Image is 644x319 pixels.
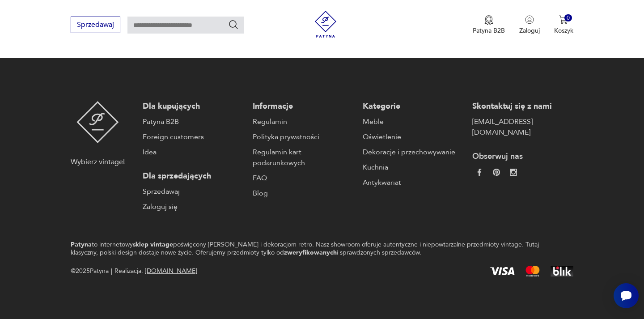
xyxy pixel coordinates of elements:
[133,240,173,249] strong: sklep vintage
[145,267,197,275] a: [DOMAIN_NAME]
[284,248,337,257] strong: zweryfikowanych
[564,14,572,22] div: 0
[71,266,109,276] span: @ 2025 Patyna
[476,169,483,176] img: da9060093f698e4c3cedc1453eec5031.webp
[71,17,120,33] button: Sprzedawaj
[143,171,244,182] p: Dla sprzedających
[143,147,244,157] a: Idea
[559,15,568,24] img: Ikona koszyka
[111,266,112,276] div: |
[114,266,197,276] span: Realizacja:
[525,266,540,276] img: Mastercard
[484,15,493,25] img: Ikona medalu
[71,157,125,167] p: Wybierz vintage!
[71,241,542,257] p: to internetowy poświęcony [PERSON_NAME] i dekoracjom retro. Nasz showroom oferuje autentyczne i n...
[253,188,354,199] a: Blog
[363,116,464,127] a: Meble
[551,266,573,276] img: BLIK
[228,19,239,30] button: Szukaj
[472,101,573,112] p: Skontaktuj się z nami
[143,101,244,112] p: Dla kupujących
[143,116,244,127] a: Patyna B2B
[71,22,120,29] a: Sprzedawaj
[510,169,517,176] img: c2fd9cf7f39615d9d6839a72ae8e59e5.webp
[363,132,464,142] a: Oświetlenie
[473,15,505,35] a: Ikona medaluPatyna B2B
[519,26,540,35] p: Zaloguj
[363,101,464,112] p: Kategorie
[472,116,573,138] a: [EMAIL_ADDRESS][DOMAIN_NAME]
[363,147,464,157] a: Dekoracje i przechowywanie
[253,116,354,127] a: Regulamin
[614,283,639,308] iframe: Smartsupp widget button
[312,11,339,38] img: Patyna - sklep z meblami i dekoracjami vintage
[363,177,464,188] a: Antykwariat
[473,15,505,35] button: Patyna B2B
[71,240,92,249] strong: Patyna
[519,15,540,35] button: Zaloguj
[525,15,534,24] img: Ikonka użytkownika
[363,162,464,173] a: Kuchnia
[472,151,573,162] p: Obserwuj nas
[473,26,505,35] p: Patyna B2B
[143,186,244,197] a: Sprzedawaj
[493,169,500,176] img: 37d27d81a828e637adc9f9cb2e3d3a8a.webp
[554,15,573,35] button: 0Koszyk
[554,26,573,35] p: Koszyk
[253,147,354,168] a: Regulamin kart podarunkowych
[76,101,119,143] img: Patyna - sklep z meblami i dekoracjami vintage
[253,132,354,142] a: Polityka prywatności
[143,201,244,212] a: Zaloguj się
[143,132,244,142] a: Foreign customers
[490,267,515,275] img: Visa
[253,173,354,183] a: FAQ
[253,101,354,112] p: Informacje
